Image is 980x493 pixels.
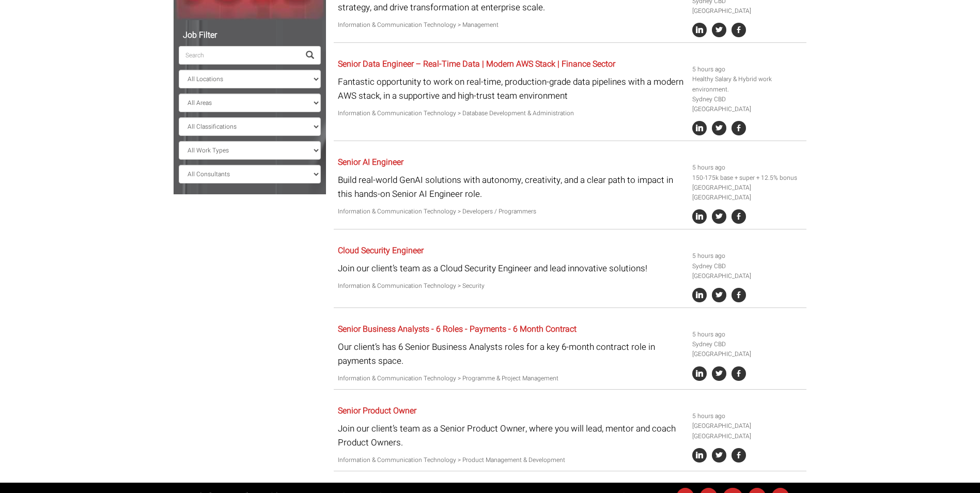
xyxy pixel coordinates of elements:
p: Information & Communication Technology > Developers / Programmers [338,207,685,217]
p: Our client’s has 6 Senior Business Analysts roles for a key 6-month contract role in payments space. [338,340,685,368]
p: Join our client’s team as a Cloud Security Engineer and lead innovative solutions! [338,261,685,275]
p: Join our client’s team as a Senior Product Owner, where you will lead, mentor and coach Product O... [338,422,685,450]
li: 150-175k base + super + 12.5% bonus [692,173,803,183]
a: Senior AI Engineer [338,156,403,168]
a: Cloud Security Engineer [338,244,424,257]
input: Search [179,46,300,65]
p: Information & Communication Technology > Programme & Project Management [338,374,685,383]
p: Fantastic opportunity to work on real-time, production-grade data pipelines with a modern AWS sta... [338,75,685,103]
li: [GEOGRAPHIC_DATA] [GEOGRAPHIC_DATA] [692,183,803,203]
p: Information & Communication Technology > Database Development & Administration [338,109,685,118]
li: Sydney CBD [GEOGRAPHIC_DATA] [692,340,803,359]
li: [GEOGRAPHIC_DATA] [GEOGRAPHIC_DATA] [692,421,803,441]
li: 5 hours ago [692,163,803,173]
li: 5 hours ago [692,251,803,261]
p: Information & Communication Technology > Management [338,20,685,30]
p: Build real-world GenAI solutions with autonomy, creativity, and a clear path to impact in this ha... [338,173,685,201]
li: Sydney CBD [GEOGRAPHIC_DATA] [692,95,803,114]
a: Senior Business Analysts - 6 Roles - Payments - 6 Month Contract [338,323,577,335]
p: Information & Communication Technology > Security [338,281,685,291]
li: 5 hours ago [692,411,803,421]
li: Sydney CBD [GEOGRAPHIC_DATA] [692,261,803,281]
li: 5 hours ago [692,330,803,340]
p: Information & Communication Technology > Product Management & Development [338,455,685,465]
li: 5 hours ago [692,65,803,74]
a: Senior Data Engineer – Real-Time Data | Modern AWS Stack | Finance Sector [338,58,615,70]
a: Senior Product Owner [338,405,416,417]
h5: Job Filter [179,31,321,40]
li: Healthy Salary & Hybrid work environment. [692,74,803,94]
